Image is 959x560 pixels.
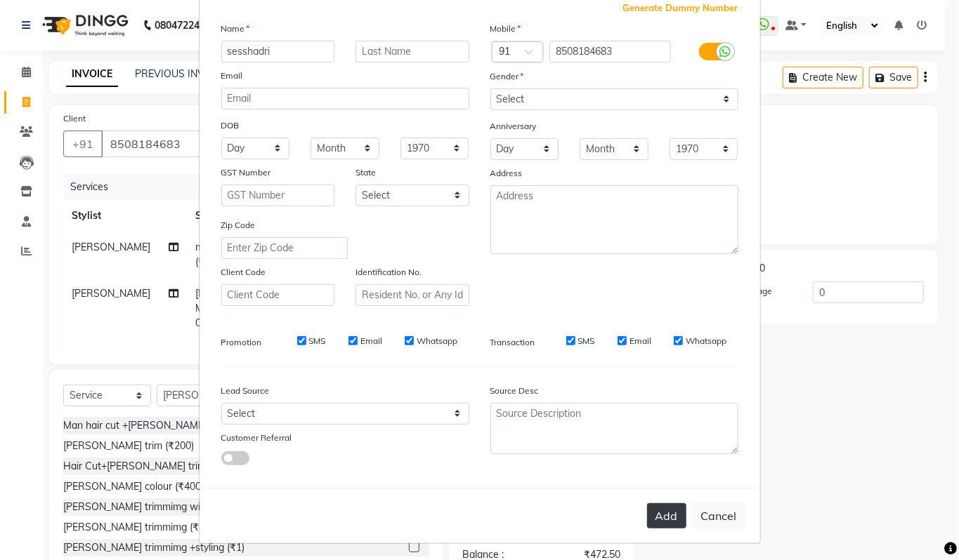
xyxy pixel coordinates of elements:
button: Add [647,503,686,528]
label: Client Code [221,266,266,279]
label: Email [629,335,651,347]
input: Client Code [221,284,335,306]
label: Source Desc [490,385,539,397]
input: Resident No. or Any Id [355,284,469,306]
label: Identification No. [355,266,422,279]
input: GST Number [221,185,335,206]
label: Transaction [490,336,535,349]
label: Whatsapp [686,335,726,347]
label: Email [221,69,243,82]
label: Zip Code [221,219,256,232]
label: Customer Referral [221,432,292,444]
label: Anniversary [490,120,537,133]
label: SMS [309,335,326,347]
label: Whatsapp [417,335,457,347]
label: State [355,166,376,179]
label: GST Number [221,166,271,179]
input: First Name [221,41,335,62]
label: SMS [578,335,595,347]
label: Mobile [490,22,521,35]
label: Address [490,167,523,180]
input: Mobile [549,41,671,62]
label: Name [221,22,250,35]
label: Promotion [221,336,262,349]
label: Email [360,335,382,347]
input: Email [221,88,469,109]
label: Lead Source [221,385,270,397]
label: Gender [490,70,524,83]
input: Last Name [355,41,469,62]
span: Generate Dummy Number [623,1,738,15]
button: Cancel [692,502,746,529]
input: Enter Zip Code [221,237,348,259]
label: DOB [221,119,240,132]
